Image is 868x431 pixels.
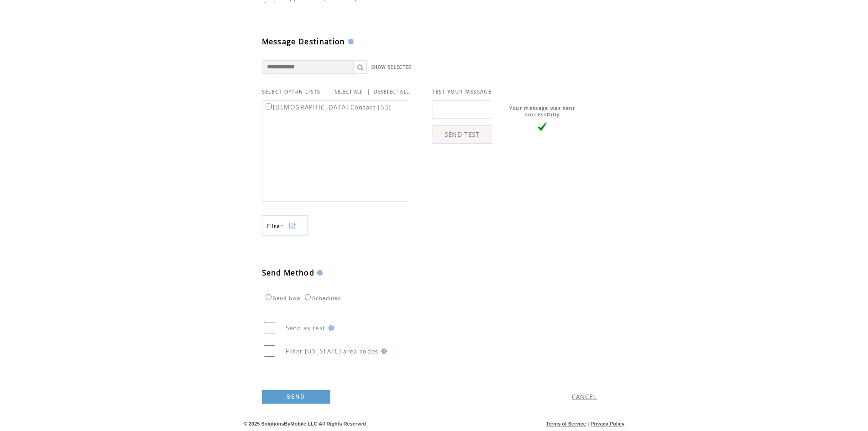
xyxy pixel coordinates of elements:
[345,39,354,44] img: help.gif
[326,325,334,331] img: help.gif
[572,393,597,401] a: CANCEL
[266,294,272,300] input: Send Now
[266,104,272,109] input: [DEMOGRAPHIC_DATA] Contact (53)
[267,222,283,230] span: Show filters
[262,36,345,47] span: Message Destination
[335,89,363,95] a: SELECT ALL
[546,421,586,426] a: Terms of Service
[286,347,379,355] span: Filter [US_STATE] area codes
[591,421,625,426] a: Privacy Policy
[264,103,391,111] label: [DEMOGRAPHIC_DATA] Contact (53)
[432,125,492,144] a: SEND TEST
[509,105,575,118] span: Your message was sent successfully
[379,348,387,354] img: help.gif
[432,88,492,95] span: TEST YOUR MESSAGE
[262,390,330,404] a: SEND
[244,421,366,426] span: © 2025 SolutionsByMobile LLC All Rights Reserved
[587,421,589,426] span: |
[314,270,323,275] img: help.gif
[262,268,315,278] span: Send Method
[286,324,326,332] span: Send as test
[305,294,311,300] input: Scheduled
[262,215,308,236] a: Filter
[374,89,409,95] a: DESELECT ALL
[263,296,301,301] label: Send Now
[288,216,296,236] img: filters.png
[367,88,370,96] span: |
[262,88,321,95] span: SELECT OPT-IN LISTS
[538,122,547,131] img: vLarge.png
[371,64,412,70] a: SHOW SELECTED
[303,296,341,301] label: Scheduled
